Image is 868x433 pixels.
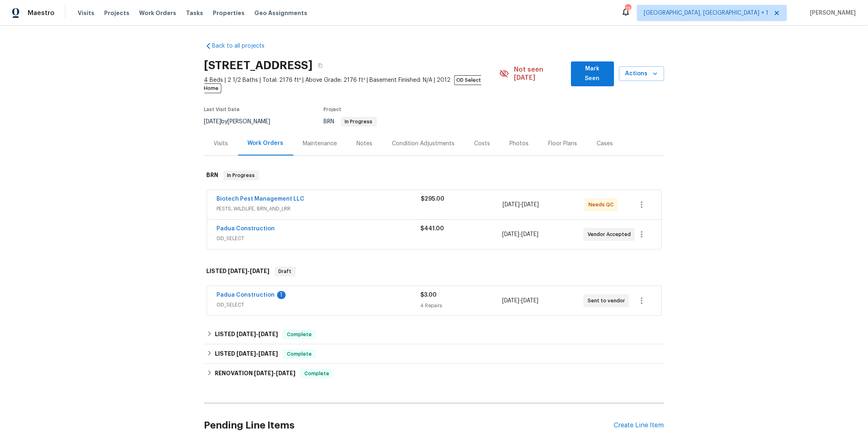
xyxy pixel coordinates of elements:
span: BRN [324,119,377,125]
div: Create Line Item [614,422,664,429]
div: Cases [597,140,613,148]
h2: [STREET_ADDRESS] [204,61,313,70]
button: Mark Seen [571,61,614,86]
div: LISTED [DATE]-[DATE]Complete [204,344,664,364]
span: [DATE] [502,232,519,237]
div: LISTED [DATE]-[DATE]Draft [204,258,664,284]
span: - [502,230,538,238]
span: [DATE] [250,268,270,274]
span: Sent to vendor [588,297,628,305]
div: LISTED [DATE]-[DATE]Complete [204,325,664,344]
span: - [236,331,278,337]
span: $295.00 [421,196,445,202]
h6: LISTED [215,349,278,359]
button: Copy Address [313,58,328,73]
h6: LISTED [207,267,270,276]
span: Projects [104,9,129,17]
span: $3.00 [421,292,437,298]
a: Padua Construction [217,292,275,298]
span: Actions [625,69,658,79]
span: Not seen [DATE] [514,66,566,82]
span: [DATE] [236,331,256,337]
span: - [502,297,538,305]
span: Vendor Accepted [588,230,634,238]
h6: BRN [207,171,219,180]
span: [GEOGRAPHIC_DATA], [GEOGRAPHIC_DATA] + 1 [644,9,768,17]
div: Work Orders [248,139,284,147]
span: [DATE] [228,268,248,274]
div: Maintenance [303,140,337,148]
span: [DATE] [276,370,295,376]
span: Mark Seen [577,64,608,84]
span: PESTS, WILDLIFE, BRN_AND_LRR [217,205,421,213]
span: In Progress [224,171,258,179]
span: Complete [284,350,315,358]
div: Visits [214,140,228,148]
span: Properties [213,9,245,17]
div: 13 [625,5,631,13]
span: OD Select Home [204,75,481,93]
span: Draft [275,267,295,276]
span: Project [324,107,342,112]
span: In Progress [342,119,376,124]
span: Visits [78,9,94,17]
span: [DATE] [503,202,520,208]
div: 1 [277,291,286,299]
span: [DATE] [258,351,278,356]
div: Notes [357,140,373,148]
a: Biotech Pest Management LLC [217,196,305,202]
span: Work Orders [139,9,176,17]
span: [DATE] [522,202,539,208]
span: Complete [301,370,332,378]
span: [DATE] [258,331,278,337]
div: Photos [510,140,529,148]
span: [DATE] [204,119,221,125]
div: Floor Plans [549,140,577,148]
a: Back to all projects [204,42,282,50]
div: 4 Repairs [421,302,502,310]
span: [DATE] [502,298,519,304]
span: - [503,201,539,209]
span: Geo Assignments [254,9,307,17]
span: OD_SELECT [217,301,421,309]
span: [DATE] [521,298,538,304]
span: - [228,268,270,274]
span: 4 Beds | 2 1/2 Baths | Total: 2176 ft² | Above Grade: 2176 ft² | Basement Finished: N/A | 2012 [204,76,499,92]
div: Costs [474,140,490,148]
div: Condition Adjustments [392,140,455,148]
a: Padua Construction [217,226,275,232]
h6: LISTED [215,330,278,339]
span: [DATE] [521,232,538,237]
button: Actions [619,66,664,81]
span: [DATE] [254,370,273,376]
span: Maestro [28,9,55,17]
span: OD_SELECT [217,234,421,243]
span: - [236,351,278,356]
div: BRN In Progress [204,162,664,188]
span: Complete [284,330,315,339]
span: [DATE] [236,351,256,356]
span: [PERSON_NAME] [807,9,856,17]
span: Last Visit Date [204,107,240,112]
span: - [254,370,295,376]
span: Tasks [186,10,203,16]
h6: RENOVATION [215,369,295,378]
span: Needs QC [588,201,617,209]
span: $441.00 [421,226,444,232]
div: by [PERSON_NAME] [204,117,280,127]
div: RENOVATION [DATE]-[DATE]Complete [204,364,664,383]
